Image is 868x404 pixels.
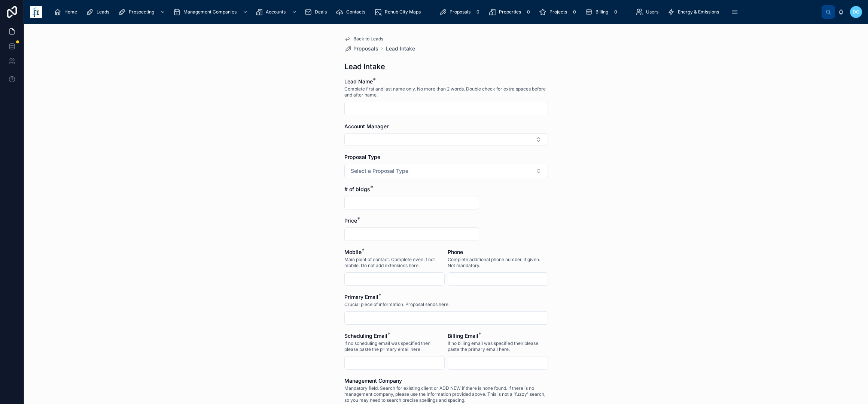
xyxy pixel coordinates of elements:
span: Management Company [344,377,402,384]
a: Rehub City Maps [372,5,426,19]
span: Prospecting [129,9,154,15]
div: 0 [524,7,533,16]
span: Primary Email [344,294,378,300]
a: Deals [302,5,332,19]
span: Mandatory field. Search for existing client or ADD NEW if there is none found. If there is no man... [344,385,548,403]
span: Projects [549,9,567,15]
a: Back to Leads [344,36,383,42]
button: Select Button [344,133,548,146]
span: Select a Proposal Type [351,167,408,175]
a: Energy & Emissions [665,5,724,19]
span: Users [646,9,658,15]
a: Lead Intake [386,45,415,52]
a: Management Companies [171,5,252,19]
span: Energy & Emissions [678,9,719,15]
div: scrollable content [48,4,822,20]
span: Proposal Type [344,154,380,160]
span: Complete first and last name only. No more than 2 words. Double check for extra spaces before and... [344,86,548,98]
span: Leads [97,9,109,15]
div: 0 [611,7,620,16]
span: Crucial piece of information. Proposal sends here. [344,302,450,307]
span: Phone [448,249,463,255]
span: Account Manager [344,123,389,129]
a: Projects0 [537,5,581,19]
a: Users [633,5,664,19]
span: Deals [315,9,327,15]
span: Accounts [266,9,286,15]
span: Billing Email [448,333,478,339]
span: If no scheduling email was specified then please paste the primary email here. [344,340,445,352]
span: If no billing email was specified then please paste the primary email here. [448,340,548,352]
a: Leads [84,5,115,19]
span: Proposals [353,45,378,52]
a: Properties0 [486,5,535,19]
span: Home [64,9,77,15]
span: Main point of contact. Complete even if not mobile. Do not add extensions here. [344,257,445,269]
span: Mobile [344,249,362,255]
a: Billing0 [583,5,622,19]
span: Proposals [450,9,470,15]
button: Select Button [344,164,548,178]
span: # of bldgs [344,186,370,192]
span: Rehub City Maps [385,9,421,15]
a: Proposals [344,45,378,52]
span: Lead Name [344,78,373,85]
a: Home [52,5,82,19]
span: Price [344,217,357,224]
span: Back to Leads [353,36,383,42]
a: Contacts [334,5,371,19]
span: Contacts [346,9,365,15]
h1: Lead Intake [344,61,385,72]
span: Scheduling Email [344,333,387,339]
span: Complete additional phone number, if given. Not mandatory. [448,257,548,269]
span: Properties [499,9,521,15]
div: 0 [473,7,482,16]
span: DG [853,9,859,15]
span: Billing [596,9,608,15]
a: Proposals0 [437,5,485,19]
span: Management Companies [183,9,237,15]
a: Accounts [253,5,301,19]
img: App logo [30,6,42,18]
a: Prospecting [116,5,169,19]
div: 0 [570,7,579,16]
